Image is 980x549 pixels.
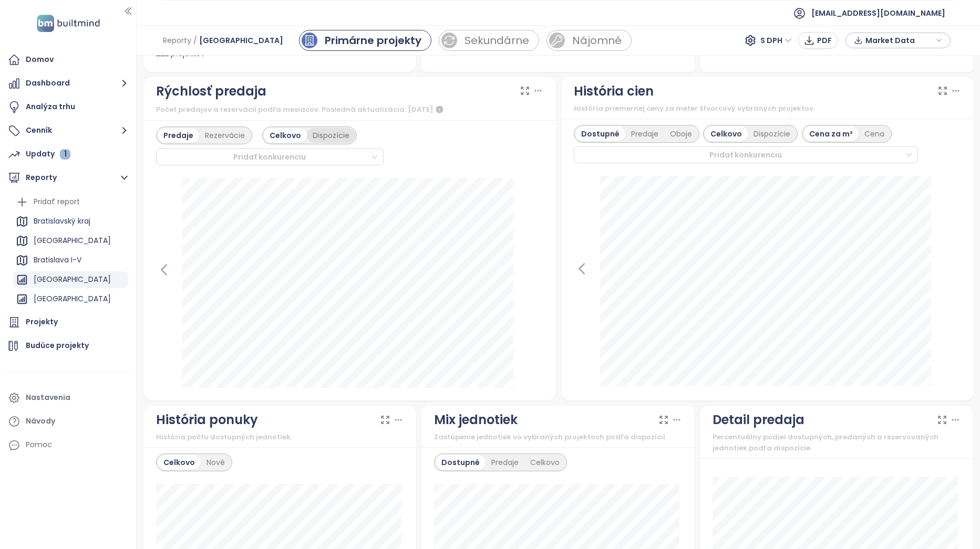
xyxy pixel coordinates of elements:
[26,100,75,113] div: Analýza trhu
[60,149,70,160] div: 1
[34,195,80,208] div: Pridať report
[156,410,258,430] div: História ponuky
[465,33,529,48] div: Sekundárne
[748,126,796,141] div: Dispozície
[13,213,128,230] div: Bratislavský kraj
[574,81,654,101] div: História cien
[193,31,197,50] span: /
[325,33,421,48] div: Primárne projekty
[817,35,832,46] span: PDF
[436,455,486,470] div: Dostupné
[13,252,128,269] div: Bratislava I-V
[26,53,54,66] div: Domov
[5,335,131,356] a: Budúce projekty
[575,126,625,141] div: Dostupné
[13,233,128,249] div: [GEOGRAPHIC_DATA]
[760,33,792,48] span: S DPH
[163,31,191,50] span: Reporty
[625,126,664,141] div: Predaje
[486,455,524,470] div: Predaje
[34,13,103,34] img: logo
[13,271,128,288] div: [GEOGRAPHIC_DATA]
[811,1,945,26] span: [EMAIL_ADDRESS][DOMAIN_NAME]
[865,33,933,48] span: Market Data
[803,126,859,141] div: Cena za m²
[5,49,131,70] a: Domov
[13,291,128,308] div: [GEOGRAPHIC_DATA]
[26,147,70,161] div: Updaty
[156,432,404,442] div: História počtu dostupných jednotiek.
[5,73,131,94] button: Dashboard
[524,455,565,470] div: Celkovo
[26,315,58,329] div: Projekty
[5,144,131,165] a: Updaty 1
[546,30,632,51] a: rent
[26,391,70,404] div: Nastavenia
[26,438,52,451] div: Pomoc
[26,415,55,428] div: Návody
[299,30,431,51] a: primary
[5,97,131,118] a: Analýza trhu
[264,128,307,143] div: Celkovo
[713,410,804,430] div: Detail predaja
[156,81,266,101] div: Rýchlosť predaja
[34,254,81,267] div: Bratislava I-V
[307,128,355,143] div: Dispozície
[26,339,89,352] div: Budúce projekty
[705,126,748,141] div: Celkovo
[5,411,131,432] a: Návody
[158,128,199,143] div: Predaje
[798,32,838,49] button: PDF
[574,103,961,114] div: História priemernej ceny za meter štvorcový vybraných projektov.
[34,292,111,305] div: [GEOGRAPHIC_DATA]
[156,103,543,116] div: Počet predajov a rezervácií podľa mesiacov. Posledná aktualizácia: [DATE]
[851,33,945,48] div: button
[713,432,961,453] div: Percentuálny podiel dostupných, predaných a rezervovaných jednotiek podľa dispozície.
[199,128,251,143] div: Rezervácie
[664,126,698,141] div: Oboje
[201,455,231,470] div: Nové
[859,126,890,141] div: Cena
[13,194,128,210] div: Pridať report
[158,455,201,470] div: Celkovo
[434,410,518,430] div: Mix jednotiek
[5,120,131,141] button: Cenník
[34,273,111,286] div: [GEOGRAPHIC_DATA]
[5,167,131,188] button: Reporty
[34,215,90,228] div: Bratislavský kraj
[5,312,131,333] a: Projekty
[434,432,682,442] div: Zastúpenie jednotiek vo vybraných projektoch podľa dispozícií.
[5,435,131,456] div: Pomoc
[572,33,622,48] div: Nájomné
[199,31,283,50] span: [GEOGRAPHIC_DATA]
[34,234,111,247] div: [GEOGRAPHIC_DATA]
[5,387,131,408] a: Nastavenia
[439,30,539,51] a: sale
